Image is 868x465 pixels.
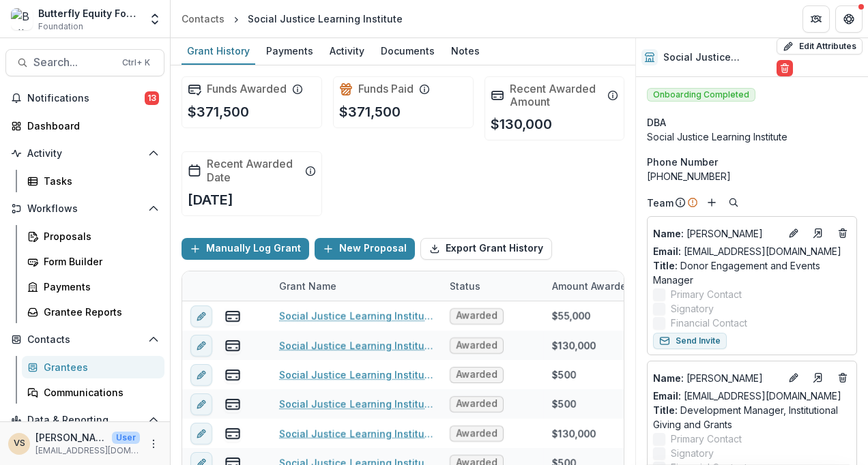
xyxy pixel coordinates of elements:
span: Onboarding Completed [647,88,755,102]
p: User [112,432,140,444]
div: Contacts [182,12,225,26]
p: [DATE] [188,190,233,210]
span: Title : [653,404,678,416]
div: Form Builder [44,254,154,269]
a: Tasks [22,170,164,192]
span: Activity [27,148,143,160]
div: Butterfly Equity Foundation [38,6,140,20]
p: Team [647,196,674,210]
span: Workflows [27,203,143,215]
div: Social Justice Learning Institute [647,130,857,144]
button: Partners [802,5,830,33]
div: $500 [552,397,576,411]
div: Grantees [44,360,154,374]
span: Phone Number [647,155,718,169]
div: Status [442,271,544,301]
div: Payments [44,280,154,294]
span: Awarded [456,310,497,322]
button: edit [190,305,212,327]
h2: Social Justice Learning Institute [663,52,771,63]
span: Primary Contact [671,432,742,446]
button: Delete [777,60,793,76]
button: Notifications13 [5,87,164,109]
div: Tasks [44,174,154,188]
a: Email: [EMAIL_ADDRESS][DOMAIN_NAME] [653,244,841,258]
button: Open Workflows [5,198,164,220]
p: Development Manager, Institutional Giving and Grants [653,403,851,432]
h2: Recent Awarded Date [207,157,300,183]
div: Grant Name [271,279,345,293]
div: Grant Name [271,271,442,301]
div: Communications [44,385,154,400]
span: Awarded [456,340,497,351]
button: Search... [5,49,164,76]
a: Grant History [182,38,255,65]
div: Status [442,279,489,293]
button: Manually Log Grant [182,238,309,260]
div: Amount Awarded [544,271,646,301]
a: Grantee Reports [22,301,164,323]
span: DBA [647,115,666,130]
span: Email: [653,245,681,257]
h2: Funds Awarded [207,82,287,95]
span: Foundation [38,20,83,33]
div: [PHONE_NUMBER] [647,169,857,183]
button: More [145,436,162,452]
a: Communications [22,381,164,404]
a: Go to contact [807,222,829,244]
button: Get Help [835,5,863,33]
span: Email: [653,390,681,402]
div: Dashboard [27,119,154,133]
span: Signatory [671,446,714,460]
div: $55,000 [552,309,590,323]
button: view-payments [225,307,241,324]
div: Grantee Reports [44,305,154,319]
button: Search [725,194,742,211]
p: [PERSON_NAME] [653,226,780,241]
div: Activity [324,41,370,61]
p: Donor Engagement and Events Manager [653,258,851,287]
span: Contacts [27,334,143,346]
span: Awarded [456,427,497,439]
p: $371,500 [188,102,249,122]
a: Activity [324,38,370,65]
button: view-payments [225,366,241,382]
button: Deletes [835,370,851,386]
button: New Proposal [315,238,415,260]
button: Edit [785,225,802,241]
span: Data & Reporting [27,415,143,426]
div: Grant History [182,41,255,61]
span: Financial Contact [671,316,747,330]
button: view-payments [225,337,241,353]
a: Payments [22,275,164,298]
a: Proposals [22,225,164,247]
a: Social Justice Learning Institute - Grant - [DATE] [279,426,433,440]
div: $500 [552,367,576,382]
a: Form Builder [22,250,164,273]
a: Contacts [176,9,230,29]
h2: Funds Paid [358,82,414,95]
a: Social Justice Learning Institute - 2023 - Butterfly Equity Foundation - Annual Info Sheet, Goals... [279,309,433,323]
a: Grantees [22,356,164,378]
p: [PERSON_NAME] [35,430,106,445]
a: Social Justice Learning Institute - 2024 - Butterfly Equity Foundation - Annual Info Sheet, Goals... [279,338,433,352]
h2: Recent Awarded Amount [510,82,603,108]
span: Awarded [456,398,497,410]
p: $130,000 [491,114,552,134]
span: Name : [653,372,684,384]
div: Notes [446,41,485,61]
a: Social Justice Learning Institute - Honorarium - [DATE] [279,397,433,411]
span: Primary Contact [671,287,742,301]
nav: breadcrumb [176,9,408,29]
a: Name: [PERSON_NAME] [653,371,780,385]
p: [EMAIL_ADDRESS][DOMAIN_NAME] [35,445,140,457]
button: Edit Attributes [777,38,863,55]
a: Name: [PERSON_NAME] [653,226,780,241]
button: Deletes [835,225,851,241]
button: Add [704,194,720,211]
button: Open Data & Reporting [5,409,164,431]
button: Send Invite [653,333,727,349]
p: $371,500 [339,102,401,122]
